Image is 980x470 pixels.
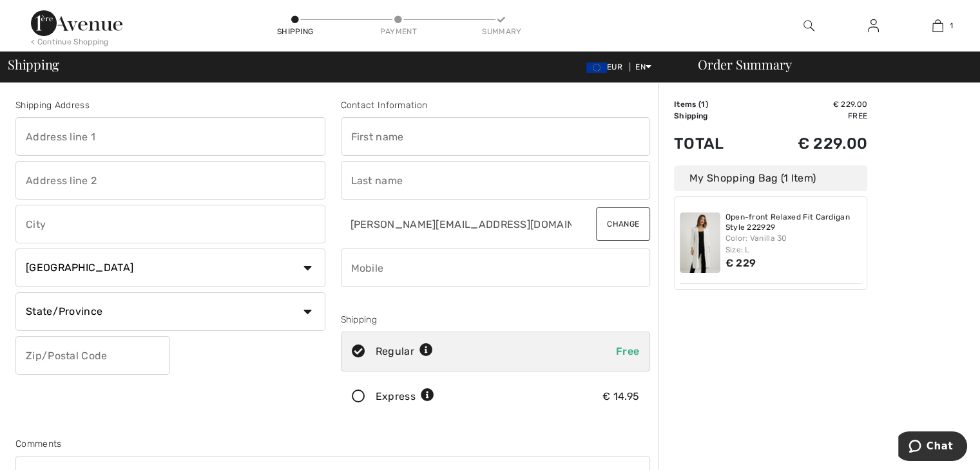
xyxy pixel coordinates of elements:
[680,212,720,273] img: Open-front Relaxed Fit Cardigan Style 222929
[616,345,639,357] span: Free
[482,26,521,37] div: Summary
[635,62,651,71] span: EN
[803,18,814,33] img: search the website
[754,110,867,122] td: Free
[376,344,433,359] div: Regular
[858,18,889,34] a: Sign In
[15,117,325,156] input: Address line 1
[341,99,651,112] div: Contact Information
[701,100,705,109] span: 1
[15,161,325,200] input: Address line 2
[674,122,754,165] td: Total
[586,62,607,73] img: Euro
[868,18,879,33] img: My Info
[341,249,651,287] input: Mobile
[898,431,967,464] iframe: Opens a widget where you can chat to one of our agents
[376,389,434,404] div: Express
[674,110,754,122] td: Shipping
[682,58,972,71] div: Order Summary
[276,26,314,37] div: Shipping
[906,18,969,33] a: 1
[8,58,59,71] span: Shipping
[602,389,639,404] div: € 14.95
[31,36,109,48] div: < Continue Shopping
[674,99,754,110] td: Items ( )
[932,18,943,33] img: My Bag
[754,122,867,165] td: € 229.00
[341,161,651,200] input: Last name
[15,336,170,375] input: Zip/Postal Code
[950,20,953,32] span: 1
[596,207,650,241] button: Change
[725,257,756,269] span: € 229
[379,26,418,37] div: Payment
[15,437,650,451] div: Comments
[31,10,122,36] img: 1ère Avenue
[15,99,325,112] div: Shipping Address
[341,313,651,326] div: Shipping
[754,99,867,110] td: € 229.00
[586,62,628,71] span: EUR
[341,205,573,243] input: E-mail
[725,232,862,256] div: Color: Vanilla 30 Size: L
[15,205,325,243] input: City
[341,117,651,156] input: First name
[725,212,862,232] a: Open-front Relaxed Fit Cardigan Style 222929
[674,165,867,191] div: My Shopping Bag (1 Item)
